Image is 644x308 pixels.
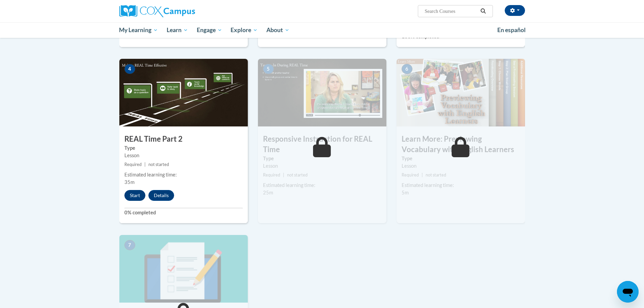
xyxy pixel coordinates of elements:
span: 5m [402,190,409,195]
img: Course Image [119,59,248,126]
span: Required [402,172,419,177]
span: not started [148,162,169,167]
img: Course Image [119,235,248,303]
span: 35m [124,179,135,185]
div: Lesson [402,162,520,170]
span: 6 [402,64,412,74]
span: | [422,172,423,177]
a: Explore [226,22,262,38]
span: | [283,172,284,177]
label: Type [263,155,381,162]
img: Course Image [397,59,525,126]
span: My Learning [119,26,158,34]
a: About [262,22,294,38]
img: Cox Campus [119,5,195,17]
span: En español [497,26,526,33]
h3: Learn More: Previewing Vocabulary with English Learners [397,134,525,155]
a: Engage [192,22,226,38]
label: Type [402,155,520,162]
a: My Learning [115,22,163,38]
button: Search [478,7,488,15]
div: Estimated learning time: [263,182,381,189]
span: About [266,26,289,34]
iframe: Button to launch messaging window [617,281,639,303]
div: Estimated learning time: [124,171,243,179]
h3: Responsive Instruction for REAL Time [258,134,386,155]
a: En español [493,23,530,37]
a: Cox Campus [119,5,248,17]
div: Lesson [263,162,381,170]
span: 25m [263,190,273,195]
span: not started [426,172,446,177]
span: not started [287,172,308,177]
span: Learn [167,26,188,34]
a: Learn [162,22,192,38]
h3: REAL Time Part 2 [119,134,248,144]
div: Lesson [124,152,243,159]
div: Main menu [109,22,535,38]
span: Required [263,172,280,177]
span: Explore [231,26,258,34]
label: Type [124,144,243,152]
label: 0% completed [124,209,243,216]
span: 4 [124,64,135,74]
span: | [144,162,146,167]
span: 5 [263,64,274,74]
button: Start [124,190,145,201]
input: Search Courses [424,7,478,15]
span: 7 [124,240,135,250]
div: Estimated learning time: [402,182,520,189]
span: Required [124,162,142,167]
button: Details [148,190,174,201]
img: Course Image [258,59,386,126]
span: Engage [197,26,222,34]
button: Account Settings [505,5,525,16]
